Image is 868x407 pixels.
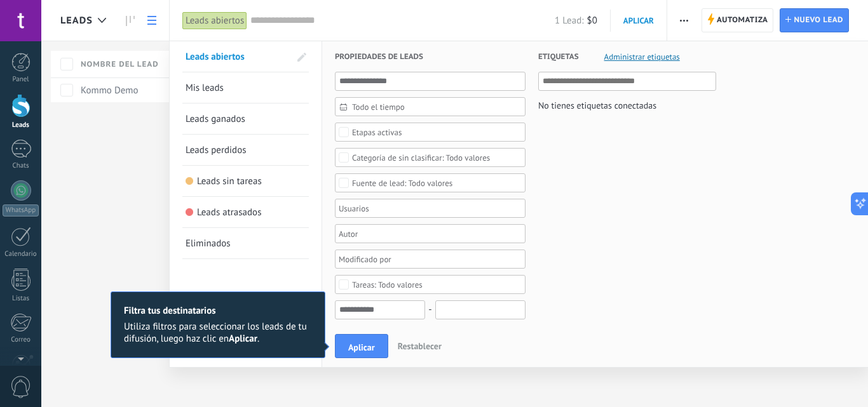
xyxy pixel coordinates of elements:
li: Leads perdidos [182,135,309,166]
span: Aplicar [348,343,375,352]
a: Mis leads [186,72,306,103]
span: Mis leads [186,82,224,94]
span: Etiquetas [538,41,579,72]
div: Todo valores [352,280,423,290]
span: Leads sin tareas [197,175,262,187]
li: Leads sin tareas [182,166,309,197]
div: No tienes etiquetas conectadas [538,97,656,114]
span: Leads atrasados [186,208,194,217]
span: - [428,301,431,319]
a: Leads atrasados [186,197,306,227]
div: Calendario [3,250,39,258]
span: Todo el tiempo [352,102,519,112]
div: Todo valores [352,178,452,188]
div: Chats [3,162,39,170]
div: Correo [3,336,39,344]
div: Leads [3,121,39,130]
li: Eliminados [182,228,309,259]
span: Administrar etiquetas [604,53,680,61]
button: Restablecer [393,337,447,356]
a: Leads ganados [186,103,306,134]
span: Restablecer [398,340,442,352]
li: Mis leads [182,72,309,103]
a: Leads sin tareas [186,166,306,196]
li: Leads atrasados [182,197,309,228]
a: Leads abiertos [186,41,290,72]
b: Aplicar [229,333,257,345]
div: Panel [3,76,39,84]
span: Propiedades de leads [335,41,423,72]
div: WhatsApp [3,204,39,217]
span: Leads atrasados [197,206,262,218]
span: Leads perdidos [186,144,247,156]
header: Filtra tus destinatarios [124,305,312,317]
span: Aplicar [623,15,654,26]
div: Utiliza filtros para seleccionar los leads de tu difusión, luego haz clic en . [124,321,312,345]
div: Listas [3,295,39,303]
li: Leads ganados [182,103,309,135]
li: Leads abiertos [182,41,309,72]
span: Eliminados [186,237,231,250]
div: Todo valores [352,153,490,163]
span: Leads ganados [186,113,245,125]
a: Leads perdidos [186,135,306,165]
span: Leads sin tareas [186,177,194,185]
div: Etapas activas [352,128,402,137]
div: Leads abiertos [182,11,247,30]
button: Aplicar [335,334,388,358]
button: Aplicar [611,10,660,32]
span: Leads abiertos [186,51,245,63]
a: Eliminados [186,228,306,258]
